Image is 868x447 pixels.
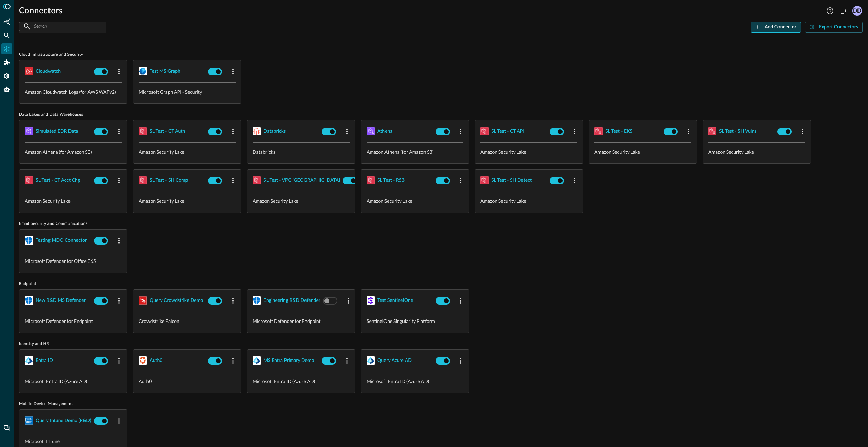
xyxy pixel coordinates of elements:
p: Amazon Security Lake [25,197,122,205]
img: AWSSecurityLake.svg [594,127,603,135]
img: MicrosoftEntra.svg [367,356,375,365]
p: Amazon Athena (for Amazon S3) [25,148,122,155]
h1: Connectors [19,5,63,16]
div: SL Test - SH Vulns [719,127,756,136]
div: New R&D MS Defender [36,296,86,305]
button: Testing MDO Connector [36,235,87,246]
button: Query Intune Demo (R&D) [36,415,91,426]
button: Engineering R&D Defender [263,295,320,306]
p: Amazon Security Lake [253,197,350,205]
span: Email Security and Communications [19,221,863,227]
span: Data Lakes and Data Warehouses [19,112,863,117]
span: Mobile Device Management [19,401,863,407]
p: Amazon Security Lake [139,197,236,205]
img: SentinelOne.svg [367,296,375,305]
button: cloudwatch [36,66,61,77]
input: Search [34,20,91,33]
p: Amazon Cloudwatch Logs (for AWS WAFv2) [25,88,122,95]
span: Identity and HR [19,341,863,347]
button: auth0 [150,355,162,366]
div: Settings [1,71,12,81]
div: Simulated EDR Data [36,127,78,136]
div: SL Test - CT Auth [150,127,185,136]
button: SL Test - VPC [GEOGRAPHIC_DATA] [263,175,340,186]
img: MicrosoftDefenderForEndpoint.svg [25,296,33,305]
div: SL Test - SH Detect [491,176,532,185]
div: Testing MDO Connector [36,236,87,245]
img: MicrosoftEntra.svg [25,356,33,365]
button: SL Test - SH Detect [491,175,532,186]
div: SL Test - SH Comp [150,176,188,185]
img: AWSSecurityLake.svg [139,127,147,135]
img: AWSSecurityLake.svg [480,127,489,135]
img: AWSSecurityLake.svg [253,176,261,184]
button: Query Azure AD [377,355,412,366]
div: SL Test - VPC [GEOGRAPHIC_DATA] [263,176,340,185]
p: Microsoft Graph API - Security [139,88,236,95]
button: Simulated EDR Data [36,126,78,137]
button: Help [825,5,835,16]
div: SL Test - EKS [605,127,632,136]
img: CrowdStrikeFalcon.svg [139,296,147,305]
img: MicrosoftGraph.svg [139,67,147,75]
p: Microsoft Defender for Office 365 [25,257,122,265]
div: Test SentinelOne [377,296,413,305]
div: Query Intune Demo (R&D) [36,416,91,425]
div: MS Entra Primary Demo [263,356,314,365]
img: MicrosoftDefenderForOffice365.svg [25,236,33,245]
div: Connectors [1,43,12,54]
div: Chat [1,423,12,433]
img: Auth0.svg [139,356,147,365]
p: Auth0 [139,377,236,385]
div: Query Agent [1,84,12,95]
p: Databricks [253,148,350,155]
div: Query Azure AD [377,356,412,365]
button: Add Connector [751,22,801,33]
button: SL Test - R53 [377,175,405,186]
div: Test MS Graph [150,67,180,76]
img: AWSAthena.svg [25,127,33,135]
img: MicrosoftEntra.svg [253,356,261,365]
div: Addons [2,57,13,68]
button: Export Connectors [805,22,863,33]
button: Entra ID [36,355,53,366]
img: Databricks.svg [253,127,261,135]
p: Amazon Athena (for Amazon S3) [367,148,463,155]
img: AWSCloudWatchLogs.svg [25,67,33,75]
div: Add Connector [765,23,796,32]
div: Federated Search [1,30,12,41]
button: athena [377,126,392,137]
p: Amazon Security Lake [367,197,463,205]
div: DD [852,6,862,16]
button: SL Test - SH Comp [150,175,188,186]
p: Amazon Security Lake [708,148,805,155]
div: SL Test - R53 [377,176,405,185]
img: AWSSecurityLake.svg [25,176,33,184]
img: MicrosoftIntune.svg [25,416,33,425]
p: Amazon Security Lake [139,148,236,155]
button: SL Test - CT Acct Chg [36,175,80,186]
div: Query Crowdstrike Demo [150,296,203,305]
p: SentinelOne Singularity Platform [367,317,463,325]
p: Microsoft Defender for Endpoint [25,317,122,325]
button: SL Test - CT API [491,126,524,137]
span: Cloud Infrastructure and Security [19,52,863,57]
p: Microsoft Entra ID (Azure AD) [367,377,463,385]
p: Microsoft Entra ID (Azure AD) [25,377,122,385]
div: cloudwatch [36,67,61,76]
button: Test MS Graph [150,66,180,77]
p: Microsoft Intune [25,438,122,445]
div: SL Test - CT Acct Chg [36,176,80,185]
div: databricks [263,127,286,136]
p: Crowdstrike Falcon [139,317,236,325]
button: SL Test - SH Vulns [719,126,756,137]
p: Amazon Security Lake [480,148,577,155]
button: Logout [838,5,849,16]
img: MicrosoftDefenderForEndpoint.svg [253,296,261,305]
button: Test SentinelOne [377,295,413,306]
button: New R&D MS Defender [36,295,86,306]
div: athena [377,127,392,136]
div: Export Connectors [819,23,858,32]
div: auth0 [150,356,162,365]
img: AWSSecurityLake.svg [480,176,489,184]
